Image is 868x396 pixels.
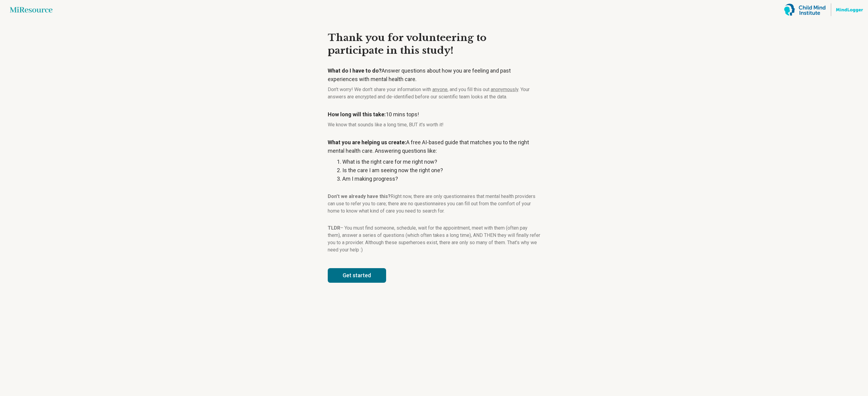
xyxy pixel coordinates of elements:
p: – You must find someone, schedule, wait for the appointment, meet with them (often pay them), ans... [328,224,541,254]
li: Am I making progress? [342,175,541,183]
p: Don't worry! We don't share your information with , and you fill this out . Your answers are encr... [328,86,541,101]
strong: How long will this take: [328,111,386,118]
p: We know that sounds like a long time, BUT it's worth it! [328,121,541,128]
strong: TLDR [328,225,340,231]
p: A free AI-based guide that matches you to the right mental health care. Answering questions like: [328,138,541,155]
strong: What you are helping us create: [328,139,406,145]
span: anonymously [491,87,518,92]
h3: Thank you for volunteering to participate in this study! [328,32,541,57]
strong: What do I have to do? [328,67,382,74]
p: Answer questions about how you are feeling and past experiences with mental health care. [328,67,541,84]
button: Get started [328,268,386,283]
p: 10 mins tops! [328,110,541,119]
li: What is the right care for me right now? [342,158,541,166]
p: Right now, there are only questionnaires that mental health providers can use to refer you to car... [328,193,541,215]
strong: Don't we already have this? [328,193,391,199]
li: Is the care I am seeing now the right one? [342,166,541,175]
span: anyone [432,87,448,92]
